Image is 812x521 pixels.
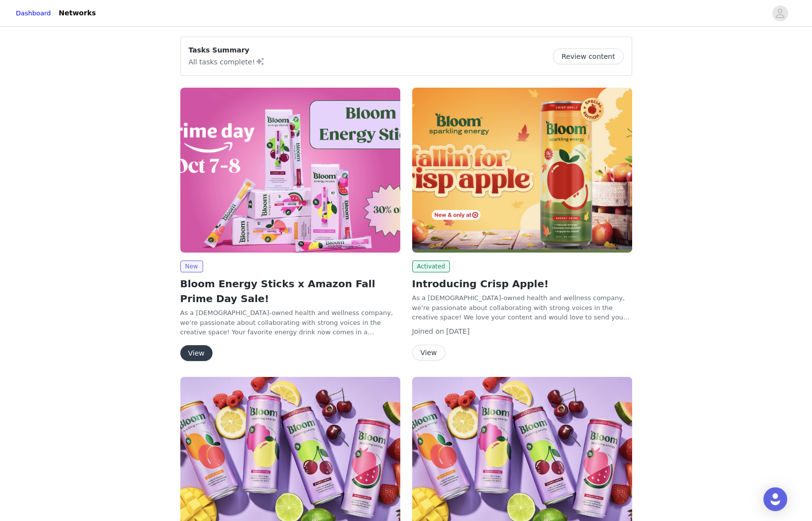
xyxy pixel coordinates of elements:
[180,308,400,337] p: As a [DEMOGRAPHIC_DATA]-owned health and wellness company, we’re passionate about collaborating w...
[553,49,623,64] button: Review content
[412,345,445,361] button: View
[412,260,450,272] span: Activated
[412,349,445,357] a: View
[775,5,785,21] div: avatar
[412,293,632,322] p: As a [DEMOGRAPHIC_DATA]-owned health and wellness company, we’re passionate about collaborating w...
[412,276,632,291] h2: Introducing Crisp Apple!
[412,327,444,335] span: Joined on
[180,350,213,357] a: View
[446,327,470,335] span: [DATE]
[412,88,632,253] img: Bloom Nutrition
[180,260,203,272] span: New
[189,45,265,55] p: Tasks Summary
[16,8,51,18] a: Dashboard
[189,55,265,67] p: All tasks complete!
[180,345,213,361] button: View
[763,487,787,511] div: Open Intercom Messenger
[180,276,400,306] h2: Bloom Energy Sticks x Amazon Fall Prime Day Sale!
[53,2,102,24] a: Networks
[180,88,400,253] img: Bloom Nutrition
